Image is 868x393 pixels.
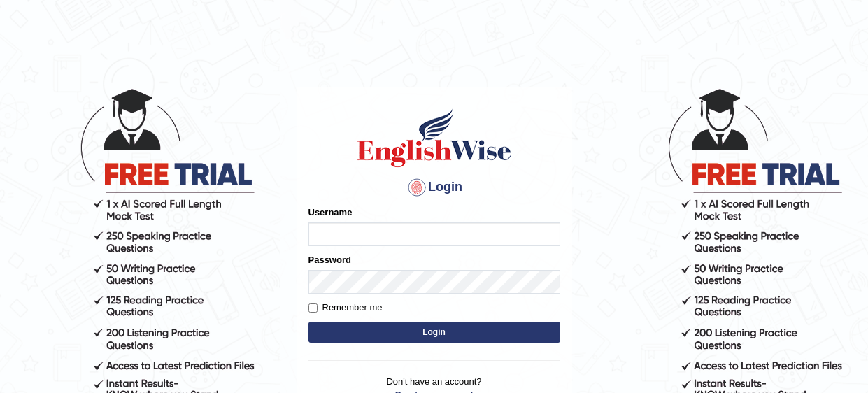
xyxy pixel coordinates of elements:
[308,322,560,343] button: Login
[308,253,351,266] label: Password
[308,176,560,199] h4: Login
[308,301,383,315] label: Remember me
[355,106,514,169] img: Logo of English Wise sign in for intelligent practice with AI
[308,303,318,313] input: Remember me
[308,206,353,219] label: Username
